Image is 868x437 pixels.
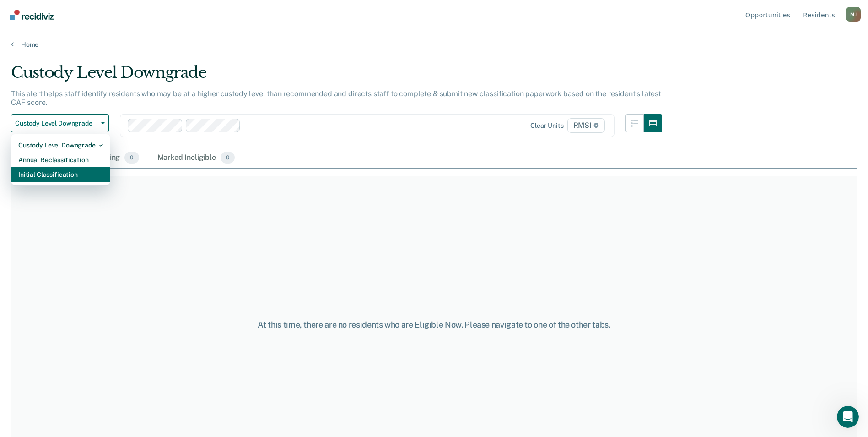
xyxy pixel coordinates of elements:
div: Custody Level Downgrade [18,138,103,153]
button: Profile dropdown button [846,7,861,22]
a: Home [11,40,857,49]
span: Custody Level Downgrade [15,120,97,127]
div: Custody Level Downgrade [11,63,662,89]
div: Marked Ineligible0 [156,148,237,168]
p: This alert helps staff identify residents who may be at a higher custody level than recommended a... [11,89,661,107]
span: RMSI [567,118,605,133]
div: Dropdown Menu [11,134,110,186]
span: 0 [221,152,235,164]
div: M J [846,7,861,22]
div: Clear units [530,122,564,130]
div: Pending0 [91,148,140,168]
img: Recidiviz [10,10,54,20]
div: At this time, there are no residents who are Eligible Now. Please navigate to one of the other tabs. [223,320,646,330]
div: Annual Reclassification [18,153,103,167]
iframe: Intercom live chat [837,406,859,428]
span: 0 [124,152,139,164]
div: Initial Classification [18,167,103,182]
button: Custody Level Downgrade [11,114,109,132]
